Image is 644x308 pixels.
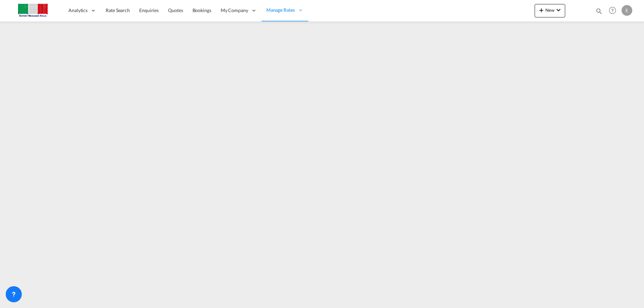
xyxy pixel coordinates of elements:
[68,7,88,14] span: Analytics
[535,4,565,17] button: icon-plus 400-fgNewicon-chevron-down
[595,7,603,17] div: icon-magnify
[266,7,295,13] span: Manage Rates
[607,5,622,17] div: Help
[537,6,545,14] md-icon: icon-plus 400-fg
[10,3,55,18] img: 51022700b14f11efa3148557e262d94e.jpg
[139,7,159,13] span: Enquiries
[221,7,248,14] span: My Company
[622,5,632,16] div: E
[607,5,618,16] span: Help
[106,7,130,13] span: Rate Search
[537,7,562,13] span: New
[168,7,183,13] span: Quotes
[193,7,211,13] span: Bookings
[595,7,603,15] md-icon: icon-magnify
[554,6,562,14] md-icon: icon-chevron-down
